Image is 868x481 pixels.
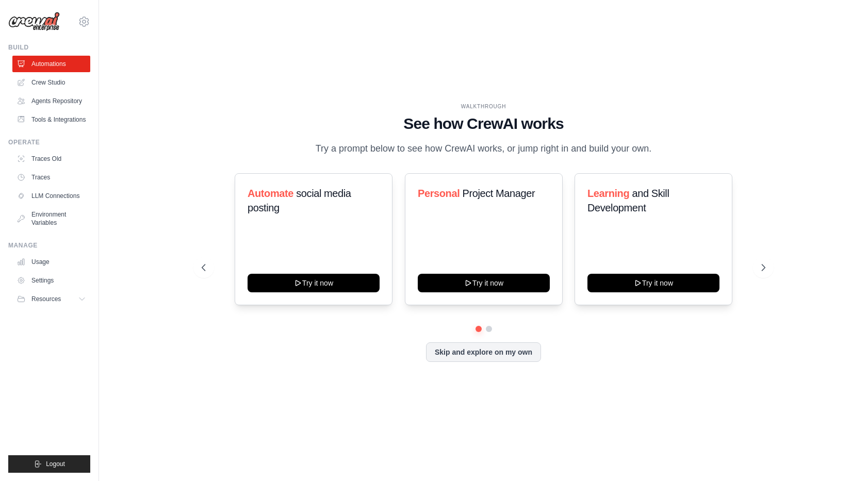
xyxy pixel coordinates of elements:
a: Traces Old [12,151,90,167]
button: Try it now [587,274,719,292]
span: Logout [46,460,65,468]
span: Resources [31,295,61,303]
h1: See how CrewAI works [202,114,766,133]
div: Build [8,43,90,52]
button: Resources [12,291,90,307]
a: LLM Connections [12,188,90,204]
a: Tools & Integrations [12,111,90,128]
div: Manage [8,241,90,250]
span: Automate [248,188,293,199]
span: Project Manager [462,188,535,199]
button: Skip and explore on my own [426,342,541,362]
p: Try a prompt below to see how CrewAI works, or jump right in and build your own. [310,141,657,156]
a: Agents Repository [12,93,90,109]
span: Personal [418,188,460,199]
a: Automations [12,56,90,72]
span: and Skill Development [587,188,669,213]
a: Traces [12,169,90,186]
span: Learning [587,188,629,199]
a: Settings [12,272,90,289]
img: Logo [8,12,60,31]
button: Try it now [248,274,380,292]
a: Crew Studio [12,74,90,91]
button: Try it now [418,274,550,292]
div: WALKTHROUGH [202,103,766,110]
a: Usage [12,254,90,270]
a: Environment Variables [12,206,90,231]
span: social media posting [248,188,351,213]
div: Operate [8,138,90,146]
button: Logout [8,455,90,473]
